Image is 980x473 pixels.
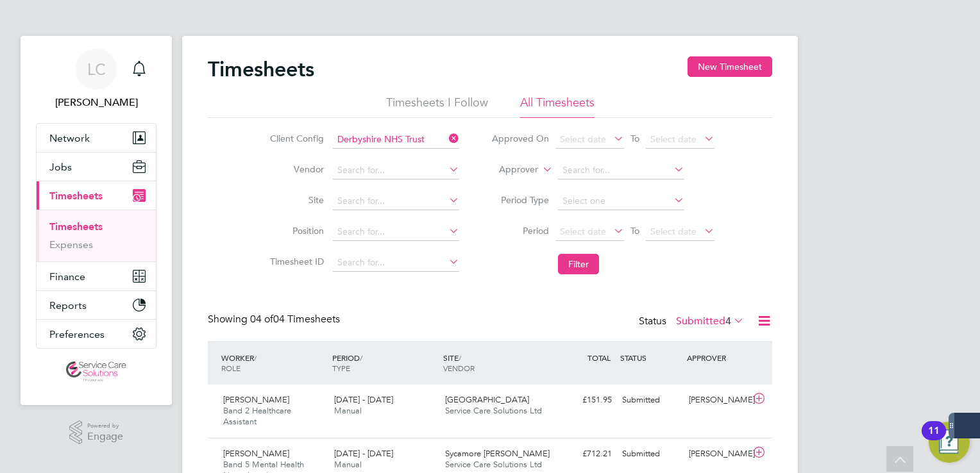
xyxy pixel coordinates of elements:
span: [DATE] - [DATE] [334,394,393,405]
img: servicecare-logo-retina.png [66,361,126,382]
span: Jobs [49,161,72,173]
label: Client Config [266,133,324,144]
div: [PERSON_NAME] [684,444,750,465]
label: Vendor [266,163,324,175]
span: Band 2 Healthcare Assistant [223,405,291,427]
span: Reports [49,299,87,311]
span: Engage [87,431,123,442]
input: Search for... [333,223,459,241]
span: To [627,222,643,239]
div: STATUS [617,346,684,369]
div: WORKER [218,346,329,379]
span: Sycamore [PERSON_NAME] [445,448,550,459]
label: Timesheet ID [266,256,324,267]
span: [GEOGRAPHIC_DATA] [445,394,529,405]
button: Network [37,124,156,152]
span: Select date [650,133,697,145]
div: Status [639,313,747,331]
a: Go to home page [36,361,156,382]
div: APPROVER [684,346,750,369]
button: Jobs [37,153,156,181]
button: Finance [37,262,156,290]
button: Timesheets [37,181,156,210]
span: 4 [725,315,731,328]
span: Manual [334,405,362,416]
div: Submitted [617,444,684,465]
label: Position [266,225,324,236]
span: Powered by [87,420,123,431]
input: Search for... [558,162,684,179]
div: £151.95 [550,390,617,411]
button: Open Resource Center, 11 new notifications [929,422,970,463]
span: 04 Timesheets [250,313,340,326]
label: Site [266,194,324,206]
div: Submitted [617,390,684,411]
div: Timesheets [37,210,156,261]
span: TYPE [332,363,350,373]
span: Manual [334,459,362,470]
label: Period [491,225,549,236]
label: Approved On [491,133,549,144]
button: Filter [558,254,599,274]
label: Submitted [676,315,744,328]
span: Select date [650,226,697,237]
div: SITE [440,346,551,379]
span: LC [87,61,106,78]
label: Approver [480,163,538,176]
span: VENDOR [443,363,475,373]
input: Search for... [333,192,459,210]
a: Timesheets [49,220,103,233]
span: Select date [560,133,606,145]
input: Search for... [333,162,459,179]
span: Service Care Solutions Ltd [445,459,542,470]
label: Period Type [491,194,549,206]
a: LC[PERSON_NAME] [36,49,156,110]
li: Timesheets I Follow [386,95,488,118]
div: PERIOD [329,346,440,379]
span: Finance [49,270,85,283]
div: Showing [208,313,342,326]
input: Select one [558,192,684,210]
span: / [254,353,257,363]
span: Select date [560,226,606,237]
div: £712.21 [550,444,617,465]
span: / [459,353,461,363]
span: 04 of [250,313,273,326]
span: Network [49,132,90,144]
div: 11 [928,431,940,447]
a: Expenses [49,238,93,251]
li: All Timesheets [520,95,595,118]
span: [PERSON_NAME] [223,448,289,459]
div: [PERSON_NAME] [684,390,750,411]
span: [DATE] - [DATE] [334,448,393,459]
button: Reports [37,291,156,319]
a: Powered byEngage [69,420,124,445]
input: Search for... [333,254,459,272]
button: New Timesheet [688,56,772,77]
span: Timesheets [49,190,103,202]
span: TOTAL [587,353,611,363]
span: / [360,353,362,363]
span: Service Care Solutions Ltd [445,405,542,416]
span: To [627,130,643,147]
input: Search for... [333,131,459,149]
span: ROLE [221,363,241,373]
nav: Main navigation [21,36,172,405]
button: Preferences [37,320,156,348]
span: Preferences [49,328,105,340]
h2: Timesheets [208,56,314,82]
span: Lee Clayton [36,95,156,110]
span: [PERSON_NAME] [223,394,289,405]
